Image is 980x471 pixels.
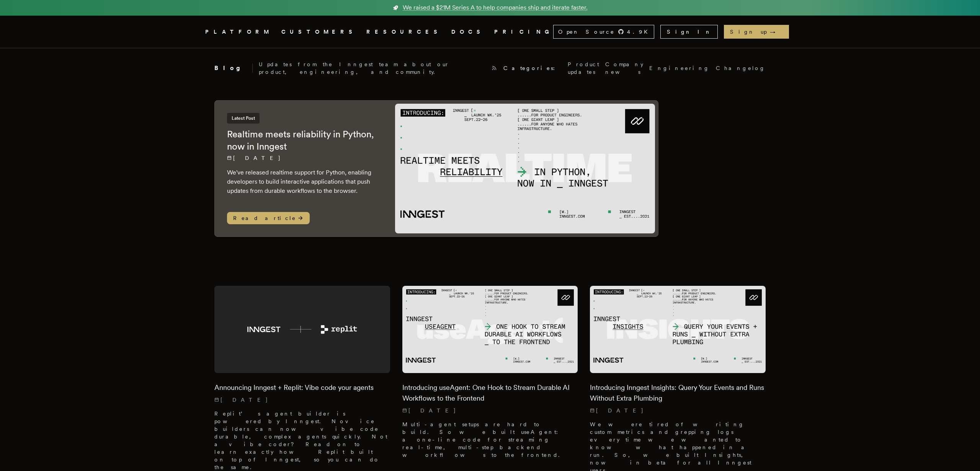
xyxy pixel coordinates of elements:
button: RESOURCES [366,27,442,37]
span: 4.9 K [627,28,652,36]
p: [DATE] [590,407,766,414]
a: Changelog [716,64,766,72]
h2: Introducing useAgent: One Hook to Stream Durable AI Workflows to the Frontend [402,382,578,404]
a: Product updates [568,60,599,76]
a: Latest PostRealtime meets reliability in Python, now in Inngest[DATE] We've released realtime sup... [214,100,658,237]
img: Featured image for Announcing Inngest + Replit: Vibe code your agents blog post [214,286,390,373]
p: We've released realtime support for Python, enabling developers to build interactive applications... [227,168,380,196]
a: Sign In [660,25,718,39]
span: We raised a $21M Series A to help companies ship and iterate faster. [403,3,588,12]
a: DOCS [451,27,485,37]
img: Featured image for Introducing useAgent: One Hook to Stream Durable AI Workflows to the Frontend ... [402,286,578,373]
h2: Announcing Inngest + Replit: Vibe code your agents [214,382,390,393]
a: Engineering [649,64,710,72]
h2: Blog [214,64,253,73]
a: PRICING [494,27,553,37]
span: Read article [227,212,310,224]
a: Featured image for Introducing useAgent: One Hook to Stream Durable AI Workflows to the Frontend ... [402,286,578,465]
a: Company news [605,60,643,76]
p: [DATE] [227,154,380,162]
img: Featured image for Introducing Inngest Insights: Query Your Events and Runs Without Extra Plumbin... [590,286,766,373]
nav: Global [184,16,796,48]
span: Latest Post [227,113,260,124]
p: [DATE] [214,396,390,404]
span: Categories: [503,64,562,72]
p: [DATE] [402,407,578,414]
span: → [770,28,783,36]
h2: Realtime meets reliability in Python, now in Inngest [227,128,380,153]
img: Featured image for Realtime meets reliability in Python, now in Inngest blog post [395,104,655,233]
h2: Introducing Inngest Insights: Query Your Events and Runs Without Extra Plumbing [590,382,766,404]
button: PLATFORM [205,27,272,37]
p: Replit’s agent builder is powered by Inngest. Novice builders can now vibe code durable, complex ... [214,410,390,471]
p: Multi-agent setups are hard to build. So we built useAgent: a one-line code for streaming real-ti... [402,420,578,459]
a: CUSTOMERS [281,27,357,37]
a: Sign up [724,25,789,39]
span: Open Source [558,28,615,36]
p: Updates from the Inngest team about our product, engineering, and community. [259,60,485,76]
